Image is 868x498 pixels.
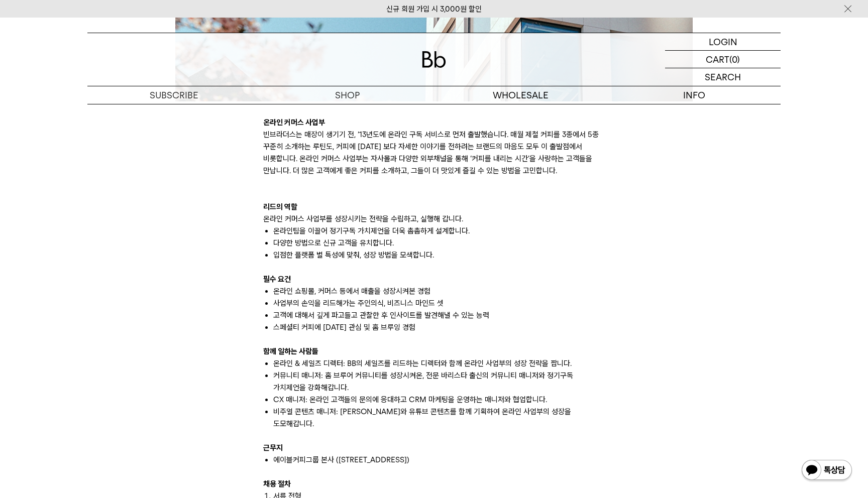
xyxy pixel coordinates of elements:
b: 리드의 역할 [263,202,297,211]
a: 신규 회원 가입 시 3,000원 할인 [386,5,482,14]
li: 고객에 대해서 깊게 파고들고 관찰한 후 인사이트를 발견해낼 수 있는 능력 [273,309,605,321]
a: LOGIN [665,33,781,51]
li: CX 매니저: 온라인 고객들의 문의에 응대하고 CRM 마케팅을 운영하는 매니저와 협업합니다. [273,394,605,406]
b: 함께 일하는 사람들 [263,347,318,356]
p: 온라인 커머스 사업부를 성장시키는 전략을 수립하고, 실행해 갑니다. [263,213,605,225]
b: 온라인 커머스 사업부 [263,118,325,127]
li: 스페셜티 커피에 [DATE] 관심 및 홈 브루잉 경험 [273,321,605,333]
b: 근무지 [263,443,283,452]
a: SHOP [261,86,434,104]
p: CART [706,51,729,68]
b: 채용 절차 [263,479,291,488]
p: (0) [729,51,740,68]
a: SUBSCRIBE [87,86,261,104]
img: 로고 [422,51,446,68]
a: CART (0) [665,51,781,68]
p: INFO [607,86,781,104]
li: 온라인 & 세일즈 디렉터: BB의 세일즈를 리드하는 디렉터와 함께 온라인 사업부의 성장 전략을 짭니다. [273,357,605,369]
p: SEARCH [705,68,741,86]
p: 빈브라더스는 매장이 생기기 전, ‘13년도에 온라인 구독 서비스로 먼저 출발했습니다. 매월 제철 커피를 3종에서 5종 꾸준히 소개하는 루틴도, 커피에 [DATE] 보다 자세한... [263,129,605,177]
li: 입점한 플랫폼 별 특성에 맞춰, 성장 방법을 모색합니다. [273,249,605,273]
li: 에이블커피그룹 본사 ([STREET_ADDRESS]) [273,454,605,478]
li: 온라인 쇼핑몰, 커머스 등에서 매출을 성장시켜본 경험 [273,285,605,297]
li: 다양한 방법으로 신규 고객을 유치합니다. [273,237,605,249]
li: 커뮤니티 매니저: 홈 브루어 커뮤니티를 성장시켜온, 전문 바리스타 출신의 커뮤니티 매니저와 정기구독 가치제언을 강화해갑니다. [273,369,605,394]
img: 카카오톡 채널 1:1 채팅 버튼 [801,459,853,483]
li: 사업부의 손익을 리드해가는 주인의식, 비즈니스 마인드 셋 [273,297,605,309]
li: 온라인팀을 이끌어 정기구독 가치제언을 더욱 촘촘하게 설계합니다. [273,225,605,237]
li: 비주얼 콘텐츠 매니저: [PERSON_NAME]와 유튜브 콘텐츠를 함께 기획하여 온라인 사업부의 성장을 도모해갑니다. [273,406,605,430]
p: WHOLESALE [434,86,607,104]
b: 필수 요건 [263,275,291,284]
p: LOGIN [709,33,737,50]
